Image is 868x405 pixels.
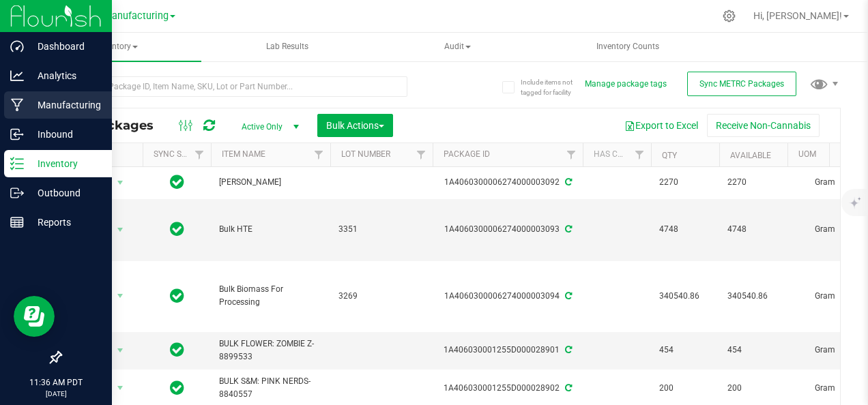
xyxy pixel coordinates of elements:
[203,33,371,61] a: Lab Results
[170,340,184,359] span: In Sync
[308,143,330,166] a: Filter
[687,72,796,96] button: Sync METRC Packages
[222,149,265,159] a: Item Name
[10,186,24,200] inline-svg: Outbound
[628,143,651,166] a: Filter
[659,290,711,303] span: 340540.86
[699,79,784,89] span: Sync METRC Packages
[563,177,572,187] span: Sync from Compliance System
[188,143,211,166] a: Filter
[753,10,842,21] span: Hi, [PERSON_NAME]!
[659,382,711,395] span: 200
[543,33,712,61] a: Inventory Counts
[338,223,424,236] span: 3351
[431,223,585,236] div: 1A4060300006274000003093
[170,286,184,305] span: In Sync
[798,149,816,159] a: UOM
[170,220,184,239] span: In Sync
[24,38,106,55] p: Dashboard
[10,40,24,53] inline-svg: Dashboard
[796,290,854,303] span: Gram
[341,149,390,159] a: Lot Number
[248,41,327,52] span: Lab Results
[727,382,779,395] span: 200
[338,290,424,303] span: 3269
[317,114,393,137] button: Bulk Actions
[112,220,129,239] span: select
[112,341,129,360] span: select
[578,41,678,52] span: Inventory Counts
[560,143,583,166] a: Filter
[563,345,572,355] span: Sync from Compliance System
[60,76,407,97] input: Search Package ID, Item Name, SKU, Lot or Part Number...
[219,337,322,363] span: BULK FLOWER: ZOMBIE Z-8899533
[170,172,184,192] span: In Sync
[662,151,677,160] a: Qty
[373,33,542,61] a: Audit
[14,296,55,337] iframe: Resource center
[6,389,106,399] p: [DATE]
[730,151,771,160] a: Available
[796,223,854,236] span: Gram
[796,382,854,395] span: Gram
[796,344,854,357] span: Gram
[10,69,24,82] inline-svg: Analytics
[6,376,106,389] p: 11:36 AM PDT
[112,378,129,397] span: select
[374,33,541,61] span: Audit
[521,77,589,97] span: Include items not tagged for facility
[563,383,572,393] span: Sync from Compliance System
[112,286,129,305] span: select
[616,114,707,137] button: Export to Excel
[24,214,106,230] p: Reports
[563,224,572,234] span: Sync from Compliance System
[659,344,711,357] span: 454
[71,118,167,133] span: All Packages
[10,157,24,170] inline-svg: Inventory
[721,10,738,22] div: Manage settings
[707,114,820,137] button: Receive Non-Cannabis
[219,283,322,309] span: Bulk Biomass For Processing
[219,176,322,189] span: [PERSON_NAME]
[431,344,585,357] div: 1A406030001255D000028901
[24,97,106,113] p: Manufacturing
[112,173,129,192] span: select
[10,98,24,112] inline-svg: Manufacturing
[33,33,201,61] a: Inventory
[24,185,106,201] p: Outbound
[103,10,169,22] span: Manufacturing
[659,223,711,236] span: 4748
[796,176,854,189] span: Gram
[431,290,585,303] div: 1A4060300006274000003094
[444,149,490,159] a: Package ID
[24,67,106,84] p: Analytics
[727,176,779,189] span: 2270
[24,155,106,172] p: Inventory
[219,223,322,236] span: Bulk HTE
[154,149,206,159] a: Sync Status
[727,344,779,357] span: 454
[10,127,24,141] inline-svg: Inbound
[431,382,585,395] div: 1A406030001255D000028902
[659,176,711,189] span: 2270
[431,176,585,189] div: 1A4060300006274000003092
[727,223,779,236] span: 4748
[585,78,667,90] button: Manage package tags
[326,120,384,131] span: Bulk Actions
[727,290,779,303] span: 340540.86
[10,215,24,229] inline-svg: Reports
[170,378,184,397] span: In Sync
[563,291,572,301] span: Sync from Compliance System
[24,126,106,142] p: Inbound
[219,375,322,401] span: BULK S&M: PINK NERDS-8840557
[583,143,651,167] th: Has COA
[410,143,433,166] a: Filter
